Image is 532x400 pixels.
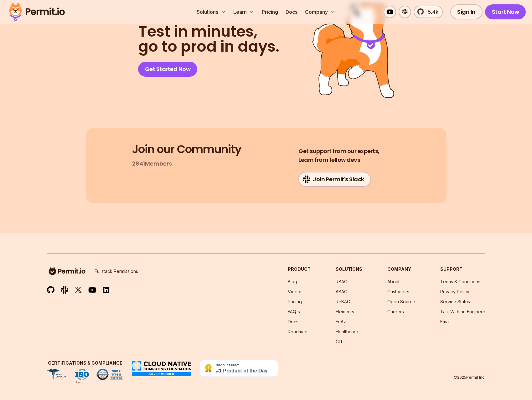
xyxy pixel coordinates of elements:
a: Blog [288,279,297,284]
a: Sign In [450,4,483,19]
a: Talk With an Engineer [440,309,485,314]
a: Service Status [440,299,470,304]
a: Healthcare [336,329,358,334]
h3: Solutions [336,266,362,272]
h3: Join our Community [132,143,241,156]
a: FoAz [336,319,346,324]
img: SOC [96,369,123,380]
img: twitter [75,286,82,294]
a: Email [440,319,451,324]
a: Start Now [485,4,526,19]
h3: Certifications & Compliance [47,360,123,366]
a: Careers [387,309,404,314]
p: © 2025 Permit Inc. [454,375,485,380]
a: Get Started Now [138,62,198,77]
a: Join Permit's Slack [298,172,371,187]
h2: go to prod in days. [138,24,279,54]
img: Permit logo [6,1,68,23]
span: 5.4k [424,8,438,16]
a: Customers [387,289,409,294]
img: slack [61,285,68,294]
h3: Product [288,266,311,272]
a: Privacy Policy [440,289,469,294]
img: Permit.io - Never build permissions again | Product Hunt [200,360,278,377]
a: Terms & Conditions [440,279,480,284]
button: Solutions [194,6,228,18]
a: Docs [283,6,300,18]
div: Pending [75,380,89,385]
a: Pricing [259,6,281,18]
img: logo [47,266,87,276]
img: linkedin [103,286,109,294]
a: About [387,279,400,284]
a: 5.4k [414,6,443,18]
a: Videos [288,289,302,294]
a: Roadmap [288,329,307,334]
a: RBAC [336,279,347,284]
span: Test in minutes, [138,24,279,39]
h3: Company [387,266,415,272]
h4: Learn from fellow devs [298,147,380,164]
span: Get support from our experts, [298,147,380,156]
button: Company [302,6,338,18]
a: Elements [336,309,354,314]
a: Docs [288,319,298,324]
a: CLI [336,339,342,344]
a: Open Source [387,299,415,304]
a: ReBAC [336,299,350,304]
a: ABAC [336,289,347,294]
img: youtube [88,286,96,294]
img: HIPAA [47,369,68,380]
button: Learn [231,6,257,18]
a: Pricing [288,299,302,304]
p: 2841 Members [132,159,172,168]
p: Fullstack Permissions [95,268,138,274]
img: ISO [75,369,89,380]
a: FAQ's [288,309,300,314]
img: github [47,286,54,294]
h3: Support [440,266,485,272]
